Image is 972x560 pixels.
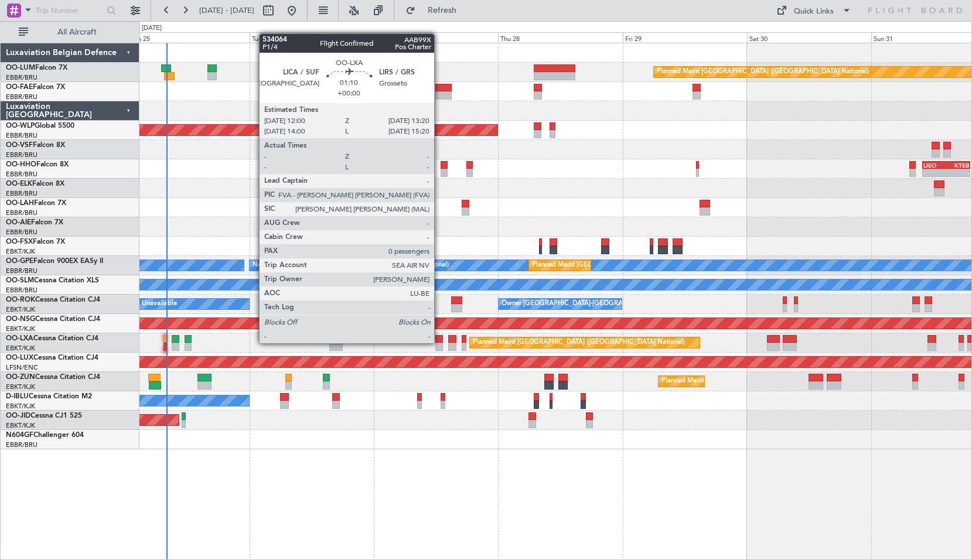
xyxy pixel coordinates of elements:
[6,142,33,149] span: OO-VSF
[142,23,162,33] div: [DATE]
[374,32,498,43] div: Wed 27
[6,73,37,82] a: EBBR/BRU
[6,200,34,207] span: OO-LAH
[946,162,969,169] div: KTEB
[6,305,35,314] a: EBKT/KJK
[6,189,37,198] a: EBBR/BRU
[923,162,946,169] div: LIEO
[923,169,946,176] div: -
[6,161,69,168] a: OO-HHOFalcon 8X
[418,6,467,15] span: Refresh
[6,258,33,265] span: OO-GPE
[532,257,744,274] div: Planned Maint [GEOGRAPHIC_DATA] ([GEOGRAPHIC_DATA] National)
[661,373,798,390] div: Planned Maint Kortrijk-[GEOGRAPHIC_DATA]
[6,296,100,303] a: OO-ROKCessna Citation CJ4
[794,6,834,18] div: Quick Links
[6,64,35,71] span: OO-LUM
[30,28,124,36] span: All Aircraft
[250,32,374,43] div: Tue 26
[6,258,103,265] a: OO-GPEFalcon 900EX EASy II
[6,441,37,449] a: EBBR/BRU
[6,374,100,381] a: OO-ZUNCessna Citation CJ4
[6,335,98,342] a: OO-LXACessna Citation CJ4
[6,316,100,323] a: OO-NSGCessna Citation CJ4
[473,334,685,351] div: Planned Maint [GEOGRAPHIC_DATA] ([GEOGRAPHIC_DATA] National)
[6,93,37,101] a: EBBR/BRU
[6,325,35,333] a: EBKT/KJK
[946,169,969,176] div: -
[6,286,37,295] a: EBBR/BRU
[6,374,35,381] span: OO-ZUN
[6,354,98,361] a: OO-LUXCessna Citation CJ4
[6,267,37,275] a: EBBR/BRU
[6,383,35,391] a: EBKT/KJK
[6,335,33,342] span: OO-LXA
[36,2,103,19] input: Trip Number
[6,277,99,284] a: OO-SLMCessna Citation XLS
[6,122,74,129] a: OO-WLPGlobal 5500
[6,393,92,400] a: D-IBLUCessna Citation M2
[747,32,871,43] div: Sat 30
[6,421,35,430] a: EBKT/KJK
[6,122,35,129] span: OO-WLP
[6,228,37,237] a: EBBR/BRU
[6,200,66,207] a: OO-LAHFalcon 7X
[6,316,35,323] span: OO-NSG
[6,238,33,245] span: OO-FSX
[6,247,35,256] a: EBKT/KJK
[6,151,37,159] a: EBBR/BRU
[6,170,37,179] a: EBBR/BRU
[6,354,33,361] span: OO-LUX
[125,32,250,43] div: Mon 25
[6,412,82,419] a: OO-JIDCessna CJ1 525
[6,393,29,400] span: D-IBLU
[6,238,65,245] a: OO-FSXFalcon 7X
[6,84,65,91] a: OO-FAEFalcon 7X
[623,32,747,43] div: Fri 29
[6,180,32,187] span: OO-ELK
[6,84,33,91] span: OO-FAE
[6,344,35,353] a: EBKT/KJK
[6,432,84,439] a: N604GFChallenger 604
[400,1,470,20] button: Refresh
[6,64,67,71] a: OO-LUMFalcon 7X
[6,219,63,226] a: OO-AIEFalcon 7X
[6,402,35,411] a: EBKT/KJK
[6,296,35,303] span: OO-ROK
[6,363,38,372] a: LFSN/ENC
[6,412,30,419] span: OO-JID
[6,219,31,226] span: OO-AIE
[6,142,65,149] a: OO-VSFFalcon 8X
[657,63,869,81] div: Planned Maint [GEOGRAPHIC_DATA] ([GEOGRAPHIC_DATA] National)
[6,180,64,187] a: OO-ELKFalcon 8X
[6,277,34,284] span: OO-SLM
[253,257,449,274] div: No Crew [GEOGRAPHIC_DATA] ([GEOGRAPHIC_DATA] National)
[199,5,254,16] span: [DATE] - [DATE]
[128,295,177,313] div: A/C Unavailable
[13,23,127,42] button: All Aircraft
[502,295,660,313] div: Owner [GEOGRAPHIC_DATA]-[GEOGRAPHIC_DATA]
[770,1,857,20] button: Quick Links
[6,131,37,140] a: EBBR/BRU
[6,432,33,439] span: N604GF
[498,32,622,43] div: Thu 28
[6,161,36,168] span: OO-HHO
[6,209,37,217] a: EBBR/BRU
